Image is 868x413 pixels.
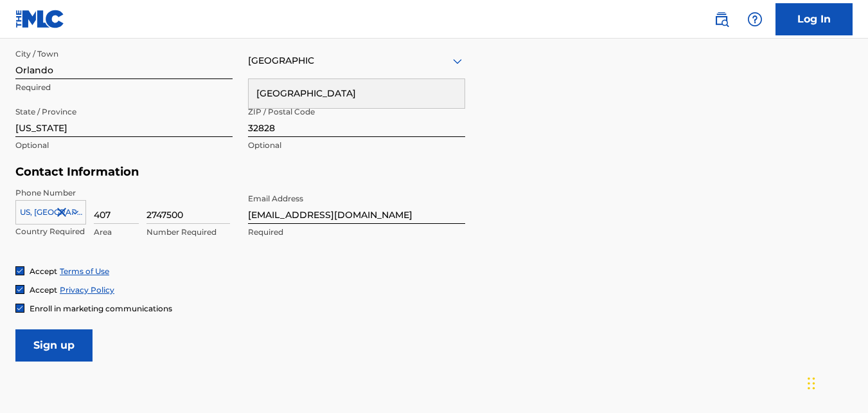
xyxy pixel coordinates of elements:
[16,304,24,312] img: checkbox
[30,285,57,295] span: Accept
[714,12,729,27] img: search
[60,266,109,276] a: Terms of Use
[146,226,230,238] p: Number Required
[15,226,86,237] p: Country Required
[248,140,465,151] p: Optional
[30,304,172,313] span: Enroll in marketing communications
[15,10,65,28] img: MLC Logo
[94,226,139,238] p: Area
[15,140,233,151] p: Optional
[60,285,114,295] a: Privacy Policy
[16,267,24,275] img: checkbox
[15,329,93,362] input: Sign up
[15,165,465,179] h5: Contact Information
[742,6,768,32] div: Help
[248,226,465,238] p: Required
[804,351,868,413] iframe: Chat Widget
[30,266,57,276] span: Accept
[16,286,24,293] img: checkbox
[709,6,734,32] a: Public Search
[15,82,233,93] p: Required
[747,12,763,27] img: help
[249,79,465,108] div: [GEOGRAPHIC_DATA]
[775,3,853,35] a: Log In
[808,364,815,403] div: Drag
